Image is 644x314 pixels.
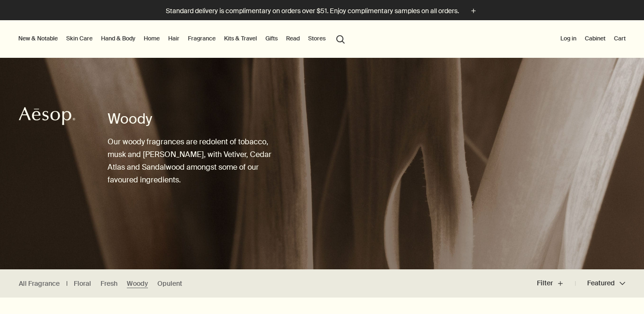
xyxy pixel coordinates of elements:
button: Featured [575,272,625,295]
a: Fresh [101,279,117,288]
a: Aesop [16,104,78,130]
button: Standard delivery is complimentary on orders over $51. Enjoy complimentary samples on all orders. [166,6,479,16]
button: Cart [612,33,628,44]
button: New & Notable [16,33,60,44]
a: Hair [166,33,181,44]
a: Floral [74,279,91,288]
a: Woody [127,279,148,288]
nav: supplementary [559,20,628,58]
h1: Woody [108,110,285,128]
button: Stores [306,33,327,44]
a: Home [142,33,162,44]
a: Gifts [264,33,279,44]
p: Our woody fragrances are redolent of tobacco, musk and [PERSON_NAME], with Vetiver, Cedar Atlas a... [108,135,285,187]
a: Opulent [157,279,182,288]
p: Standard delivery is complimentary on orders over $51. Enjoy complimentary samples on all orders. [166,6,459,16]
button: Log in [559,33,578,44]
button: Open search [332,30,349,47]
a: Fragrance [186,33,217,44]
a: All Fragrance [19,279,60,288]
a: Skin Care [64,33,94,44]
button: Filter [537,272,575,295]
a: Hand & Body [99,33,137,44]
svg: Aesop [19,107,75,126]
nav: primary [16,20,349,58]
a: Kits & Travel [222,33,259,44]
a: Read [284,33,302,44]
a: Cabinet [583,33,607,44]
